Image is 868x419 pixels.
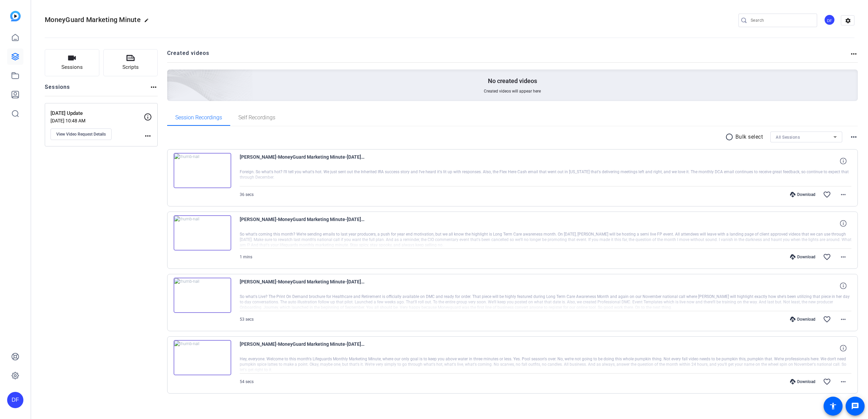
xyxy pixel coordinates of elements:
div: DF [824,14,835,25]
img: Creted videos background [91,2,253,149]
mat-icon: more_horiz [839,378,847,386]
span: Session Recordings [175,115,222,120]
div: Download [787,317,819,322]
h2: Sessions [45,83,70,96]
mat-icon: favorite_border [823,191,831,199]
mat-icon: more_horiz [839,315,847,323]
span: All Sessions [776,135,800,140]
button: Sessions [45,49,99,76]
mat-icon: edit [144,18,152,26]
mat-icon: more_horiz [144,132,152,140]
div: Download [787,379,819,384]
mat-icon: favorite_border [823,253,831,261]
img: blue-gradient.svg [10,11,21,21]
input: Search [751,16,812,24]
mat-icon: radio_button_unchecked [725,133,735,141]
span: Self Recordings [238,115,275,120]
span: [PERSON_NAME]-MoneyGuard Marketing Minute-[DATE] Update-1759766416998-webcam [240,153,365,169]
span: Sessions [61,63,83,71]
mat-icon: settings [841,16,855,26]
span: View Video Request Details [56,132,106,137]
mat-icon: more_horiz [839,253,847,261]
span: 1 mins [240,255,252,259]
span: 54 secs [240,379,254,384]
p: No created videos [488,77,537,85]
div: Download [787,192,819,197]
mat-icon: accessibility [829,402,837,410]
span: MoneyGuard Marketing Minute [45,16,141,24]
span: Scripts [122,63,139,71]
span: [PERSON_NAME]-MoneyGuard Marketing Minute-[DATE] Update-1759763909274-webcam [240,340,365,356]
mat-icon: more_horiz [150,83,158,91]
img: thumb-nail [174,278,231,313]
img: thumb-nail [174,215,231,251]
mat-icon: message [851,402,859,410]
img: thumb-nail [174,153,231,188]
span: [PERSON_NAME]-MoneyGuard Marketing Minute-[DATE] Update-1759766045208-webcam [240,215,365,232]
div: DF [7,392,23,408]
span: 53 secs [240,317,254,322]
p: [DATE] 10:48 AM [51,118,144,123]
div: Download [787,254,819,260]
mat-icon: favorite_border [823,315,831,323]
span: 36 secs [240,192,254,197]
span: Created videos will appear here [484,88,541,94]
button: View Video Request Details [51,128,112,140]
p: [DATE] Update [51,109,144,117]
p: Bulk select [735,133,763,141]
img: thumb-nail [174,340,231,375]
button: Scripts [103,49,158,76]
ngx-avatar: Dmitri Floyd [824,14,836,26]
h2: Created videos [167,49,850,62]
mat-icon: more_horiz [850,50,858,58]
mat-icon: favorite_border [823,378,831,386]
mat-icon: more_horiz [850,133,858,141]
mat-icon: more_horiz [839,191,847,199]
span: [PERSON_NAME]-MoneyGuard Marketing Minute-[DATE] Update-1759765436594-webcam [240,278,365,294]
